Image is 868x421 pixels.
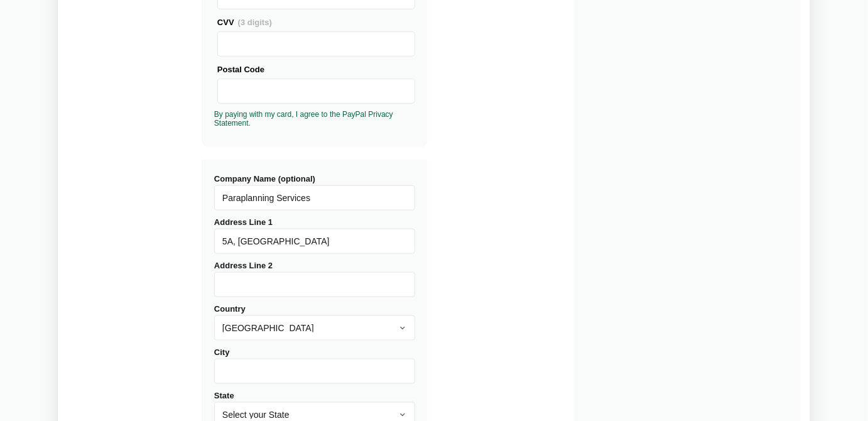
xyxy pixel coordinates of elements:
[214,110,393,128] a: By paying with my card, I agree to the PayPal Privacy Statement.
[214,174,415,210] label: Company Name (optional)
[214,315,415,341] select: Country
[217,16,415,29] div: CVV
[214,272,415,297] input: Address Line 2
[214,229,415,254] input: Address Line 1
[214,261,415,297] label: Address Line 2
[217,63,415,76] div: Postal Code
[214,304,415,341] label: Country
[214,359,415,384] input: City
[223,79,410,103] iframe: To enrich screen reader interactions, please activate Accessibility in Grammarly extension settings
[214,185,415,210] input: Company Name (optional)
[238,18,272,27] span: (3 digits)
[214,217,415,254] label: Address Line 1
[214,347,415,384] label: City
[223,32,410,56] iframe: To enrich screen reader interactions, please activate Accessibility in Grammarly extension settings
